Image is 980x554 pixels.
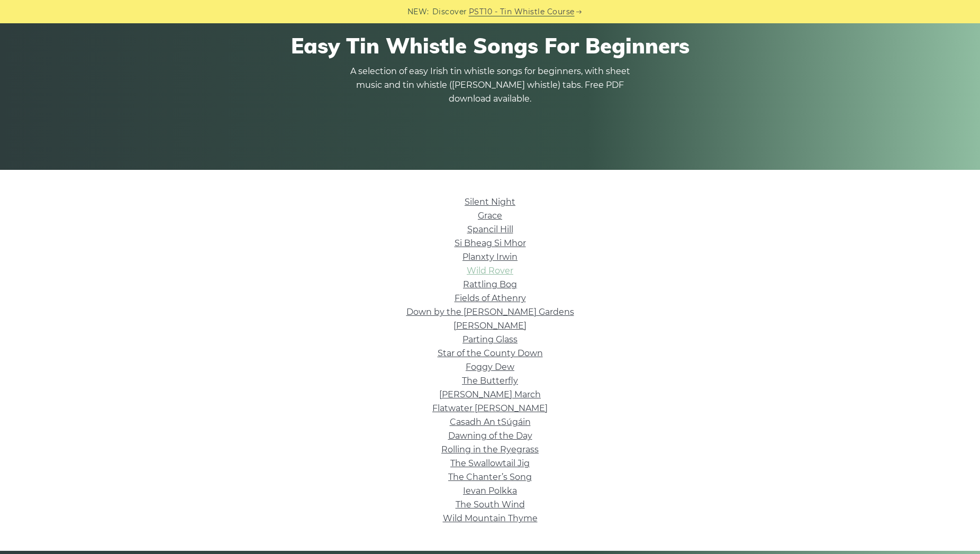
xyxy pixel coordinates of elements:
h1: Easy Tin Whistle Songs For Beginners [192,33,788,58]
a: Rattling Bog [463,279,517,289]
a: The Swallowtail Jig [450,458,530,468]
a: [PERSON_NAME] [453,321,527,331]
a: Down by the [PERSON_NAME] Gardens [406,307,574,317]
a: Flatwater [PERSON_NAME] [432,403,548,413]
a: Si­ Bheag Si­ Mhor [455,238,526,248]
a: Foggy Dew [466,362,514,372]
a: Dawning of the Day [448,431,532,441]
a: Wild Rover [467,266,513,276]
a: Parting Glass [462,334,518,344]
a: Silent Night [465,197,515,207]
a: The South Wind [456,499,525,510]
a: Star of the County Down [438,348,543,358]
span: NEW: [407,6,429,18]
a: PST10 - Tin Whistle Course [469,6,575,18]
a: The Chanter’s Song [448,472,532,482]
p: A selection of easy Irish tin whistle songs for beginners, with sheet music and tin whistle ([PER... [347,65,633,106]
a: Spancil Hill [467,224,513,234]
a: [PERSON_NAME] March [439,389,541,399]
a: Planxty Irwin [462,252,518,262]
a: Ievan Polkka [463,486,517,496]
a: Rolling in the Ryegrass [441,444,539,455]
a: Casadh An tSúgáin [450,417,531,427]
a: The Butterfly [462,376,518,386]
a: Wild Mountain Thyme [443,513,538,523]
a: Grace [478,211,502,221]
a: Fields of Athenry [455,293,526,303]
span: Discover [432,6,467,18]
